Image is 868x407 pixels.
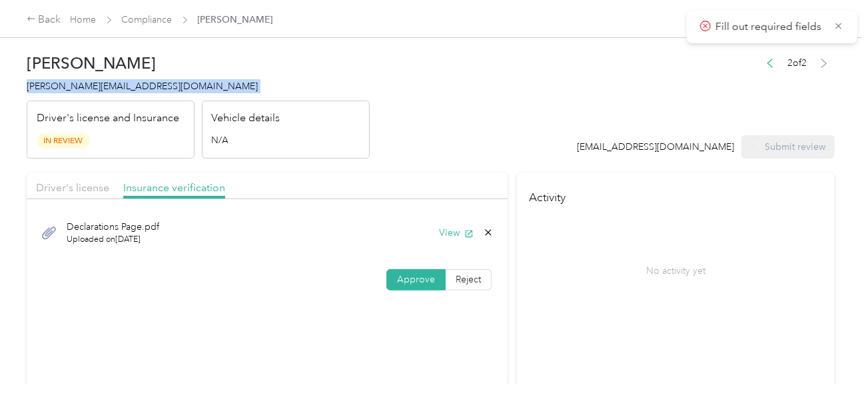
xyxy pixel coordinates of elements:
span: 2 of 2 [787,56,807,70]
h2: [PERSON_NAME] [27,54,370,73]
p: Vehicle details [212,111,280,127]
span: Uploaded on [DATE] [67,234,159,246]
div: Back [27,12,61,28]
iframe: Everlance-gr Chat Button Frame [793,332,868,407]
a: Home [71,14,97,25]
span: Reject [456,274,481,285]
button: View [439,226,474,240]
div: [EMAIL_ADDRESS][DOMAIN_NAME] [578,140,735,154]
h4: Activity [517,173,835,214]
span: [PERSON_NAME][EMAIL_ADDRESS][DOMAIN_NAME] [27,81,258,92]
p: Driver's license and Insurance [37,111,179,127]
span: [PERSON_NAME] [198,13,273,27]
span: Insurance verification [123,181,225,194]
span: N/A [212,133,229,147]
p: Fill out required fields [715,19,825,35]
span: Declarations Page.pdf [67,220,159,234]
span: Approve [397,274,435,285]
span: Driver's license [36,181,109,194]
a: Compliance [122,14,173,25]
span: In Review [37,133,90,149]
p: No activity yet [646,264,705,278]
